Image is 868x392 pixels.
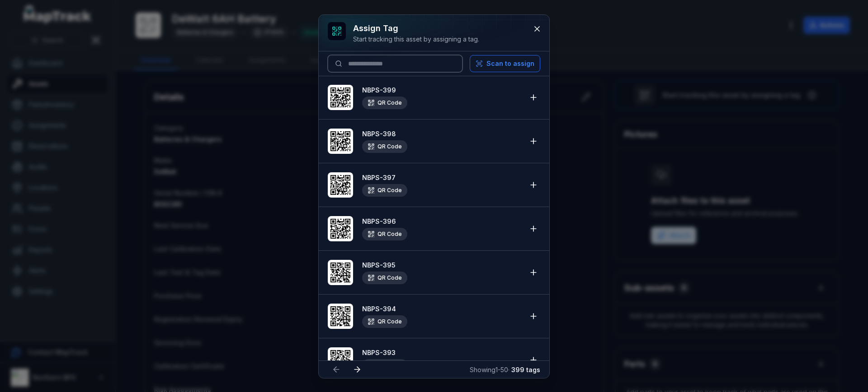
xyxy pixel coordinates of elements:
[353,35,479,44] div: Start tracking this asset by assigning a tag.
[362,261,521,270] strong: NBPS-395
[362,304,521,314] strong: NBPS-394
[362,173,521,182] strong: NBPS-397
[362,272,407,284] div: QR Code
[362,97,407,109] div: QR Code
[362,86,521,95] strong: NBPS-399
[362,140,407,153] div: QR Code
[470,366,540,374] span: Showing 1 - 50 ·
[511,366,540,374] strong: 399 tags
[362,184,407,197] div: QR Code
[362,129,521,138] strong: NBPS-398
[362,217,521,226] strong: NBPS-396
[353,22,479,35] h3: Assign tag
[362,359,407,372] div: QR Code
[362,348,521,357] strong: NBPS-393
[362,315,407,328] div: QR Code
[470,55,540,72] button: Scan to assign
[362,228,407,240] div: QR Code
